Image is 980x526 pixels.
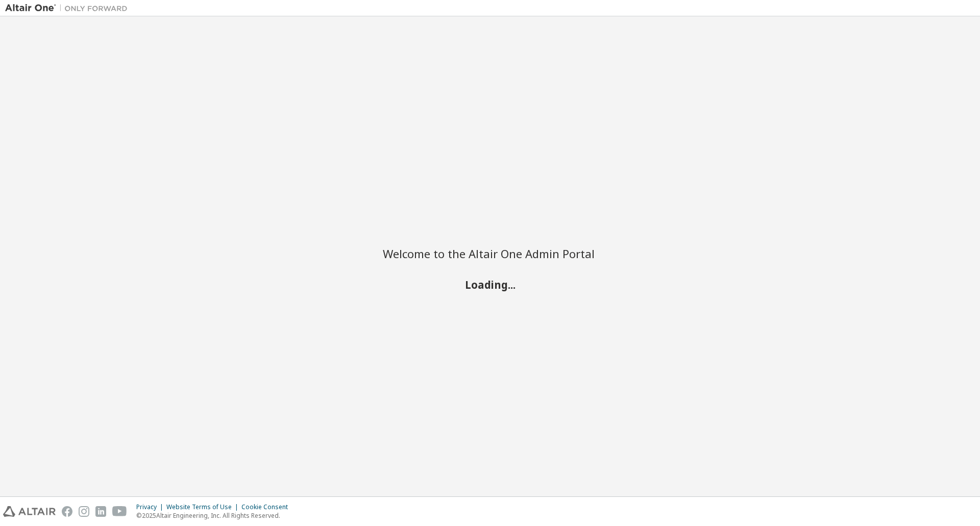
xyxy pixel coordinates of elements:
img: altair_logo.svg [3,506,56,517]
div: Website Terms of Use [166,503,241,511]
img: Altair One [5,3,133,13]
div: Privacy [136,503,166,511]
h2: Welcome to the Altair One Admin Portal [383,246,597,261]
img: youtube.svg [112,506,127,517]
img: linkedin.svg [95,506,106,517]
div: Cookie Consent [241,503,294,511]
img: facebook.svg [62,506,72,517]
h2: Loading... [383,278,597,291]
img: instagram.svg [79,506,89,517]
p: © 2025 Altair Engineering, Inc. All Rights Reserved. [136,511,294,520]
